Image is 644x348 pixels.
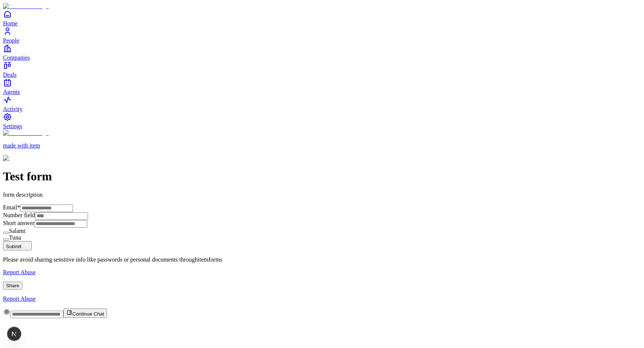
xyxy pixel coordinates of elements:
span: Settings [3,123,22,129]
a: Companies [3,44,641,61]
a: Deals [3,61,641,78]
span: Agents [3,89,20,95]
label: Number field [3,212,35,218]
a: Report Abuse [3,295,641,302]
img: Item Brain Logo [3,130,49,136]
a: made with item [3,130,641,149]
button: Share [3,282,22,290]
img: Item Brain Logo [3,3,49,10]
a: Settings [3,113,641,129]
p: made with item [3,142,641,149]
button: Continue Chat [63,309,107,318]
label: Tuna [9,234,21,241]
p: Please avoid sharing sensitive info like passwords or personal documents through forms [3,256,641,263]
a: Home [3,10,641,26]
span: Companies [3,54,30,61]
a: People [3,27,641,44]
label: Email [3,204,20,211]
a: Report Abuse [3,269,641,276]
button: Submit [3,241,32,250]
span: Continue Chat [72,311,104,317]
div: Continue Chat [3,308,641,318]
p: form description [3,192,641,198]
span: Home [3,20,18,26]
h1: Test form [3,170,641,183]
img: Form Logo [3,155,36,162]
span: People [3,37,19,44]
label: Salami [9,228,25,234]
span: Activity [3,106,22,112]
span: Deals [3,72,16,78]
label: Short answer [3,220,34,226]
a: Activity [3,95,641,112]
a: Agents [3,78,641,95]
span: item [198,256,208,263]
